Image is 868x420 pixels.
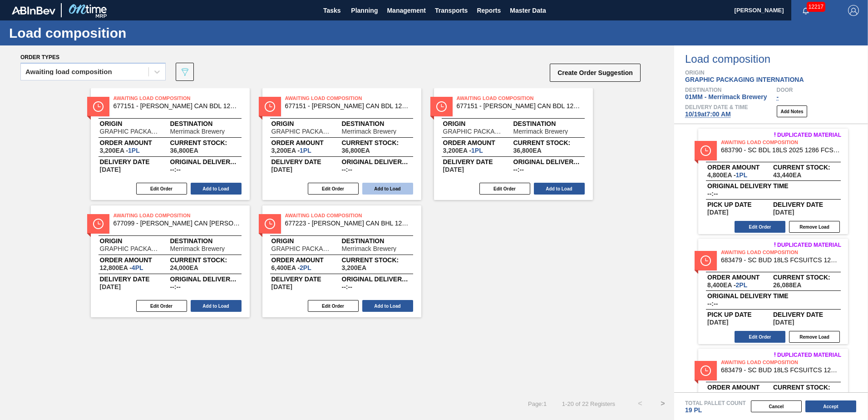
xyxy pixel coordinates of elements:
span: Current Stock: [342,257,412,263]
span: 1,PL [471,147,483,154]
span: Delivery Date & Time [685,105,748,110]
span: ,10/27/2025, [773,209,794,215]
span: Order amount [707,385,773,390]
span: GRAPHIC PACKAGING INTERNATIONA [271,245,333,252]
span: Master Data [510,5,546,16]
span: Planning [351,5,378,16]
span: - [777,93,779,100]
span: 3,200EA-1PL [100,147,140,154]
span: ,3,200,EA, [342,265,367,271]
span: Original delivery time [513,159,584,165]
span: GRAPHIC PACKAGING INTERNATIONA [100,245,161,252]
img: TNhmsLtSVTkK8tSr43FrP2fwEKptu5GPRR3wAAAABJRU5ErkJggg== [12,6,55,15]
span: 1 - 20 of 22 Registers [560,400,615,407]
span: Destination [170,121,241,126]
span: Merrimack Brewery [342,245,397,252]
img: status [93,101,104,112]
span: Origin [100,121,170,126]
span: Destination [342,238,412,244]
span: Duplicated materialstatusAwaiting Load Composition683790 - SC BDL 18LS 2025 1286 FCSUITCS 12OZ 12... [674,124,868,234]
span: 3,200EA-1PL [443,147,483,154]
span: Original delivery time [707,183,839,189]
span: 683479 - SC BUD 18LS FCSUITCS 12OZ HULK HANDLE 09 [721,257,841,264]
span: Order amount [707,165,773,170]
button: Edit Order [308,300,359,312]
span: Origin [100,238,170,244]
span: Awaiting Load Composition [285,94,412,103]
span: Awaiting Load Composition [285,211,412,220]
span: Merrimack Brewery [513,128,568,135]
span: 683790 - SC BDL 18LS 2025 1286 FCSUITCS 12OZ 1286 [721,147,841,154]
span: Destination [170,238,241,244]
span: statusAwaiting Load Composition677099 - [PERSON_NAME] CAN [PERSON_NAME] 12OZ TWNSTK 30/12 CAN 072... [91,205,250,317]
span: Duplicated materialstatusAwaiting Load Composition683479 - SC BUD 18LS FCSUITCS 12OZ HULK HANDLE ... [674,234,868,344]
span: Order amount [271,257,342,263]
div: Duplicated material [698,352,841,358]
span: Current Stock: [773,385,839,390]
span: ,43,440,EA [773,172,801,178]
span: GRAPHIC PACKAGING INTERNATIONA [443,128,504,135]
button: < [629,392,651,415]
div: Duplicated material [698,132,841,138]
span: 677151 - CARR CAN BDL 12OZ 2025 TWNSTK 30/12 CAN [457,103,584,110]
span: GRAPHIC PACKAGING INTERNATIONA [271,128,333,135]
span: Current Stock: [773,165,839,170]
span: 6,400EA-2PL [271,265,311,271]
span: Origin [271,121,342,126]
span: Awaiting Load Composition [457,94,584,103]
span: Original delivery time [170,159,241,165]
button: Edit Order [735,331,785,343]
span: Merrimack Brewery [170,245,225,252]
button: Add to Load [534,183,585,195]
span: 10/20/2025 [100,166,121,173]
span: Order amount [100,257,170,263]
span: --:-- [707,300,718,307]
span: 01MM - Merrimack Brewery [685,93,767,100]
span: 12,800EA-4PL [100,265,143,271]
button: Accept [805,400,856,412]
span: Original delivery time [342,276,412,282]
img: Logout [848,5,859,16]
span: ,36,800,EA, [513,147,542,154]
button: Add to Load [362,183,413,195]
span: statusAwaiting Load Composition677151 - [PERSON_NAME] CAN BDL 12OZ 2025 TWNSTK 30/12 CANOriginGRA... [434,88,593,200]
span: Current Stock: [170,140,241,145]
span: statusAwaiting Load Composition677223 - [PERSON_NAME] CAN BHL 12OZ OUTDOORS TWNSTK 30/12OriginGRA... [262,205,421,317]
button: > [651,392,674,415]
span: --:-- [342,284,352,290]
img: status [700,145,711,156]
span: Origin [443,121,513,126]
span: Awaiting Load Composition [721,358,848,367]
span: 8,400EA-2PL [707,282,747,288]
span: 677223 - CARR CAN BHL 12OZ OUTDOORS TWNSTK 30/12 [285,220,412,227]
button: Add to Load [191,300,242,312]
img: status [265,101,275,112]
span: ,26,088,EA [773,282,801,288]
span: Current Stock: [513,140,584,145]
span: --:-- [170,166,181,173]
span: Delivery Date [271,159,342,165]
span: 10/20/2025 [443,166,464,173]
span: 677151 - CARR CAN BDL 12OZ 2025 TWNSTK 30/12 CAN [285,103,412,110]
span: GRAPHIC PACKAGING INTERNATIONA [100,128,161,135]
span: Destination [513,121,584,126]
span: Merrimack Brewery [342,128,397,135]
span: 12217 [807,2,825,12]
span: Load composition [685,54,868,65]
span: ,36,800,EA, [342,147,370,154]
span: Delivery Date [100,159,170,165]
span: Order amount [100,140,170,145]
img: status [700,365,711,376]
button: Create Order Suggestion [550,64,641,82]
img: status [436,101,447,112]
span: Delivery Date [773,202,839,207]
span: 3,200EA-1PL [271,147,311,154]
button: Edit Order [308,183,359,195]
span: Original delivery time [342,159,412,165]
span: Order amount [271,140,342,145]
span: 677151 - CARR CAN BDL 12OZ 2025 TWNSTK 30/12 CAN [113,103,241,110]
button: Cancel [751,400,802,412]
button: Add to Load [191,183,242,195]
span: Reports [477,5,501,16]
span: 1,PL [300,147,311,154]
